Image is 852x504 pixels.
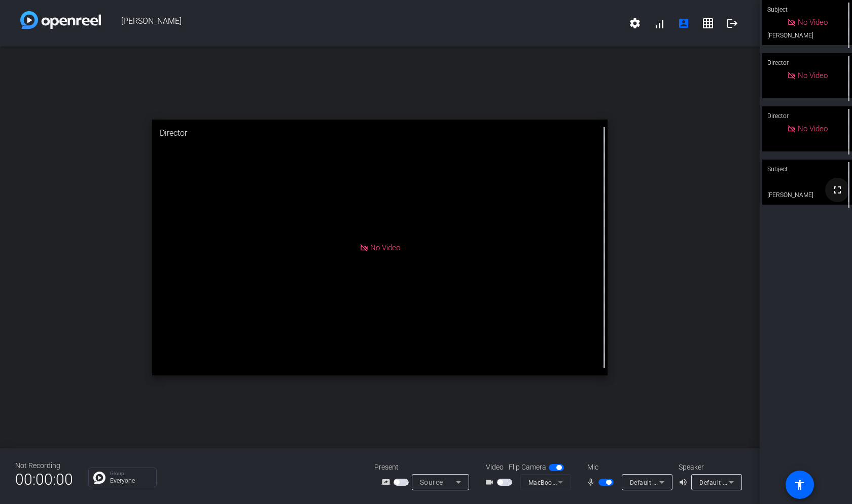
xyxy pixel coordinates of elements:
[152,120,608,147] div: Director
[374,462,476,473] div: Present
[702,17,714,29] mat-icon: grid_on
[485,476,497,488] mat-icon: videocam_outline
[15,460,73,471] div: Not Recording
[679,476,691,488] mat-icon: volume_up
[699,478,750,486] span: Default - AirPods
[101,11,623,35] span: [PERSON_NAME]
[370,243,400,252] span: No Video
[831,184,843,196] mat-icon: fullscreen
[798,124,828,133] span: No Video
[678,17,690,29] mat-icon: account_box
[726,17,738,29] mat-icon: logout
[577,462,679,473] div: Mic
[20,11,101,29] img: white-gradient.svg
[762,160,852,179] div: Subject
[93,472,105,484] img: Chat Icon
[420,478,443,486] span: Source
[629,17,641,29] mat-icon: settings
[630,478,681,486] span: Default - AirPods
[762,53,852,72] div: Director
[798,71,828,80] span: No Video
[647,11,671,35] button: signal_cellular_alt
[794,479,806,491] mat-icon: accessibility
[586,476,598,488] mat-icon: mic_none
[15,467,73,492] span: 00:00:00
[110,471,151,476] p: Group
[762,106,852,126] div: Director
[381,476,394,488] mat-icon: screen_share_outline
[679,462,739,473] div: Speaker
[509,462,546,473] span: Flip Camera
[798,18,828,27] span: No Video
[486,462,504,473] span: Video
[110,478,151,484] p: Everyone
